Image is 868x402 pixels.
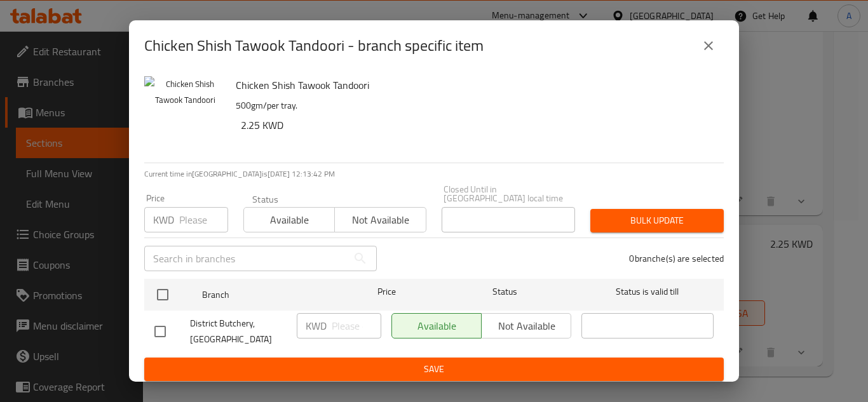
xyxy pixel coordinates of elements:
[581,284,714,300] span: Status is valid till
[144,168,724,180] p: Current time in [GEOGRAPHIC_DATA] is [DATE] 12:13:42 PM
[629,252,724,265] p: 0 branche(s) are selected
[340,211,421,229] span: Not available
[144,36,484,56] h2: Chicken Shish Tawook Tandoori - branch specific item
[439,284,571,300] span: Status
[144,246,348,271] input: Search in branches
[144,76,226,157] img: Chicken Shish Tawook Tandoori
[153,212,174,227] p: KWD
[144,358,724,381] button: Save
[344,284,429,300] span: Price
[241,116,714,134] h6: 2.25 KWD
[306,318,327,333] p: KWD
[190,316,287,347] span: District Butchery, [GEOGRAPHIC_DATA]
[590,209,724,232] button: Bulk update
[154,361,714,377] span: Save
[249,211,330,229] span: Available
[236,76,714,94] h6: Chicken Shish Tawook Tandoori
[693,30,724,61] button: close
[179,207,228,232] input: Please enter price
[243,207,335,232] button: Available
[202,287,334,303] span: Branch
[236,98,714,114] p: 500gm/per tray.
[332,313,381,338] input: Please enter price
[334,207,426,232] button: Not available
[600,213,714,229] span: Bulk update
